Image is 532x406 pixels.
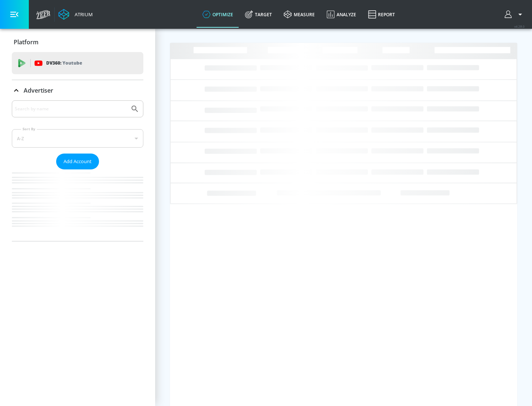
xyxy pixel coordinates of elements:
div: Advertiser [12,100,143,241]
nav: list of Advertiser [12,169,143,241]
p: DV360: [46,59,82,67]
div: Advertiser [12,80,143,101]
div: Atrium [72,11,93,18]
div: DV360: Youtube [12,52,143,74]
a: Report [362,1,401,28]
span: v 4.28.0 [514,24,525,28]
label: Sort By [21,127,37,131]
div: A-Z [12,129,143,148]
input: Search by name [15,104,127,114]
a: Analyze [321,1,362,28]
a: optimize [197,1,239,28]
span: Add Account [64,157,92,166]
a: Atrium [58,9,93,20]
div: Platform [12,32,143,52]
a: Target [239,1,278,28]
button: Add Account [56,154,99,169]
p: Platform [14,38,38,46]
p: Youtube [62,59,82,67]
p: Advertiser [24,86,53,94]
a: measure [278,1,321,28]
